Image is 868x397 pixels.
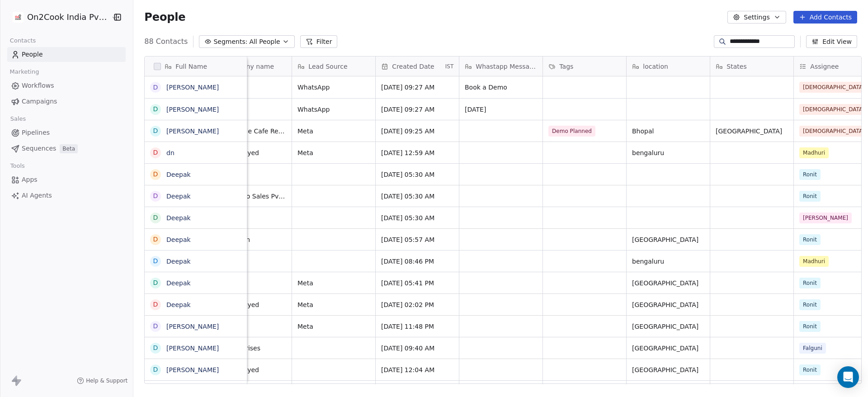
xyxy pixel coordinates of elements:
span: Sales [6,112,30,126]
button: Filter [300,35,338,48]
a: Deepak [166,301,191,308]
span: 88 Contacts [144,36,188,47]
span: Madhuri [799,147,829,158]
span: Pipelines [22,128,50,137]
span: Meta [297,127,370,136]
span: On2Cook India Pvt. Ltd. [27,11,109,23]
span: Created Date [392,62,434,71]
span: Meta [297,300,370,309]
span: Segments: [213,37,247,47]
span: Shekhchillie Cafe Restaurant [214,127,286,136]
span: [GEOGRAPHIC_DATA] [716,127,788,136]
a: [PERSON_NAME] [166,345,219,352]
span: [DATE] 05:30 AM [381,170,453,179]
span: [GEOGRAPHIC_DATA] [632,300,704,309]
span: States [726,62,746,71]
span: [DATE] 09:27 AM [381,83,453,92]
a: Deepak [166,236,191,243]
span: [DATE] 08:46 PM [381,257,453,266]
div: Created DateIST [376,57,459,76]
span: Help & Support [86,377,127,384]
a: [PERSON_NAME] [166,106,219,113]
a: Deepak [166,214,191,222]
a: Pipelines [7,125,126,140]
span: Assignee [810,62,839,71]
span: WhatsApp [297,105,370,114]
div: Open Intercom Messenger [837,366,859,388]
span: [DATE] 12:04 AM [381,365,453,374]
span: Workflows [22,81,54,90]
span: [GEOGRAPHIC_DATA] [632,279,704,288]
span: Bakers Den [214,235,286,244]
div: company name [208,57,292,76]
span: Contacts [6,34,40,47]
span: [DATE] 02:02 PM [381,300,453,309]
span: Sequences [22,144,56,153]
div: States [710,57,793,76]
div: Tags [543,57,626,76]
div: D [153,300,158,309]
a: Workflows [7,78,126,93]
div: D [153,83,158,92]
span: [DATE] 05:30 AM [381,192,453,201]
a: Help & Support [77,377,127,384]
img: on2cook%20logo-04%20copy.jpg [13,12,24,23]
span: All People [249,37,280,47]
span: WhatsApp [297,83,370,92]
span: Levista [214,170,286,179]
span: Book a Demo [465,83,537,92]
span: Tools [6,159,28,173]
span: [GEOGRAPHIC_DATA] [632,344,704,353]
a: Campaigns [7,94,126,109]
a: AI Agents [7,188,126,203]
div: D [153,365,158,374]
span: [DATE] [465,105,537,114]
span: [DATE] 09:25 AM [381,127,453,136]
span: Bhopal [632,127,704,136]
div: D [153,126,158,136]
span: [DATE] 11:48 PM [381,322,453,331]
span: Whastapp Message [476,62,537,71]
span: Ronit [799,321,821,332]
a: Deepak [166,279,191,287]
span: Apps [22,175,38,184]
span: Tags [559,62,573,71]
span: Self-employed [214,148,286,157]
span: TOS [214,279,286,288]
a: [PERSON_NAME] [166,128,219,135]
span: [DATE] 09:27 AM [381,105,453,114]
span: Meta [297,279,370,288]
span: Idhayam [214,213,286,222]
span: [DATE] 09:40 AM [381,344,453,353]
span: [DATE] 05:30 AM [381,213,453,222]
a: [PERSON_NAME] [166,366,219,373]
span: [GEOGRAPHIC_DATA] [632,365,704,374]
div: Full Name [145,57,247,76]
span: location [643,62,668,71]
span: bengaluru [632,148,704,157]
span: [DATE] 05:41 PM [381,279,453,288]
div: grid [145,76,247,384]
div: D [153,213,158,222]
span: Lead Source [308,62,347,71]
a: Apps [7,172,126,187]
span: bengaluru [632,257,704,266]
span: Self-Employed [214,300,286,309]
span: AI Agents [22,191,52,200]
div: location [627,57,710,76]
span: Ronit [799,278,821,288]
span: Demo Planned [548,126,595,137]
span: IST [445,63,454,70]
button: On2Cook India Pvt. Ltd. [11,9,105,25]
div: D [153,256,158,266]
div: D [153,278,158,288]
button: Settings [727,11,786,24]
span: Aaaaa [214,257,286,266]
span: [PERSON_NAME] [799,213,852,223]
a: Deepak [166,171,191,178]
span: [GEOGRAPHIC_DATA] [632,322,704,331]
span: Madhuri [799,256,829,267]
span: Self-employed [214,365,286,374]
a: People [7,47,126,62]
span: Meta [297,322,370,331]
